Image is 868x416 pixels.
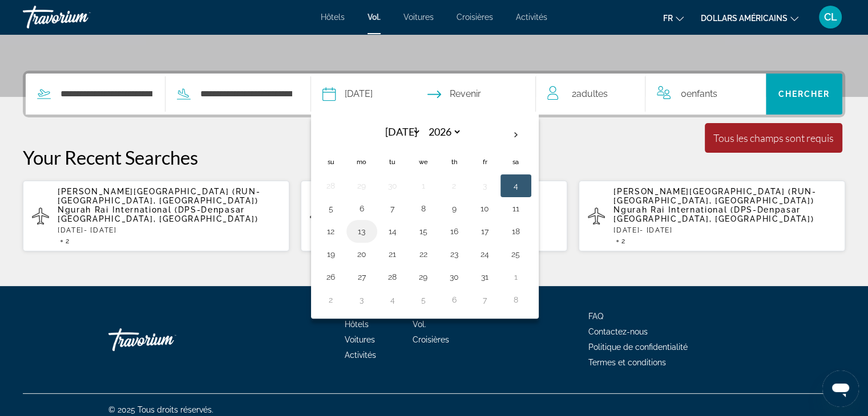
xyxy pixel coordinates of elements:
button: Day 28 [322,178,340,194]
a: Voitures [403,13,434,22]
button: Day 27 [353,269,371,285]
a: Travorium [23,2,137,32]
iframe: Bouton de lancement de la fenêtre de messagerie [822,370,859,407]
button: Day 13 [353,223,371,239]
p: [DATE] - [DATE] [58,226,280,234]
a: Contactez-nous [588,327,648,336]
button: Search [766,74,842,115]
a: Activités [516,13,547,22]
button: Day 1 [507,269,525,285]
button: Day 12 [322,223,340,239]
button: Day 4 [383,292,402,308]
span: Ngurah Rai International (DPS-Denpasar [GEOGRAPHIC_DATA], [GEOGRAPHIC_DATA]) [613,205,814,223]
button: Day 9 [445,201,463,217]
a: Activités [345,350,376,360]
a: Vol. [368,13,381,22]
button: Day 18 [507,223,525,239]
select: Select year [425,122,462,142]
a: Vol. [413,320,426,329]
button: Day 5 [322,201,340,217]
button: Day 6 [353,201,371,217]
button: Day 28 [383,269,402,285]
button: Next month [500,122,531,148]
button: Day 20 [353,246,371,262]
select: Select month [384,122,421,142]
div: Search widget [26,74,842,115]
button: Day 30 [383,178,402,194]
p: [DATE] - [DATE] [613,226,836,234]
font: fr [663,14,673,23]
a: Voitures [345,335,375,344]
button: Day 16 [445,223,463,239]
span: Chercher [778,89,830,99]
span: 0 [681,86,717,102]
button: [PERSON_NAME][GEOGRAPHIC_DATA] (RUN-[GEOGRAPHIC_DATA], [GEOGRAPHIC_DATA]) Ngurah Rai Internationa... [301,180,567,252]
button: Day 19 [322,246,340,262]
span: 2 [621,237,626,245]
button: Day 8 [507,292,525,308]
button: Day 24 [476,246,494,262]
button: Travelers: 2 adults, 0 children [536,74,765,115]
button: Day 25 [507,246,525,262]
button: Day 10 [476,201,494,217]
span: Enfants [687,88,717,99]
p: Your Recent Searches [23,146,845,169]
a: Termes et conditions [588,358,666,367]
button: Select return date [427,74,481,115]
a: Rentrer à la maison [108,323,223,357]
button: Day 31 [476,269,494,285]
a: Croisières [413,335,449,344]
button: Menu utilisateur [815,5,845,29]
button: Day 1 [414,178,433,194]
button: Day 23 [445,246,463,262]
button: Day 14 [383,223,402,239]
span: [PERSON_NAME][GEOGRAPHIC_DATA] (RUN-[GEOGRAPHIC_DATA], [GEOGRAPHIC_DATA]) [613,187,816,205]
font: Hôtels [345,320,369,329]
button: Day 11 [507,201,525,217]
button: Day 29 [414,269,433,285]
button: Day 7 [383,201,402,217]
button: Day 15 [414,223,433,239]
button: Day 4 [507,178,525,194]
button: Day 26 [322,269,340,285]
button: [PERSON_NAME][GEOGRAPHIC_DATA] (RUN-[GEOGRAPHIC_DATA], [GEOGRAPHIC_DATA]) Ngurah Rai Internationa... [579,180,845,252]
a: Hôtels [321,13,345,22]
button: Day 3 [353,292,371,308]
div: Tous les champs sont requis [713,132,834,144]
span: [PERSON_NAME][GEOGRAPHIC_DATA] (RUN-[GEOGRAPHIC_DATA], [GEOGRAPHIC_DATA]) [58,187,260,205]
button: Day 6 [445,292,463,308]
a: Politique de confidentialité [588,342,688,352]
a: Croisières [457,13,493,22]
button: Day 29 [353,178,371,194]
a: FAQ [588,312,603,321]
span: 2 [571,86,607,102]
button: Day 22 [414,246,433,262]
button: Day 5 [414,292,433,308]
font: CL [824,11,837,23]
button: Day 21 [383,246,402,262]
font: © 2025 Tous droits réservés. [108,405,213,414]
button: Day 30 [445,269,463,285]
button: Changer de devise [701,10,798,26]
table: Left calendar grid [316,122,531,311]
button: Day 7 [476,292,494,308]
button: [PERSON_NAME][GEOGRAPHIC_DATA] (RUN-[GEOGRAPHIC_DATA], [GEOGRAPHIC_DATA]) Ngurah Rai Internationa... [23,180,289,252]
button: Select depart date [322,74,373,115]
button: Day 17 [476,223,494,239]
button: Day 2 [445,178,463,194]
button: Day 3 [476,178,494,194]
button: Day 2 [322,292,340,308]
button: Changer de langue [663,10,684,26]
